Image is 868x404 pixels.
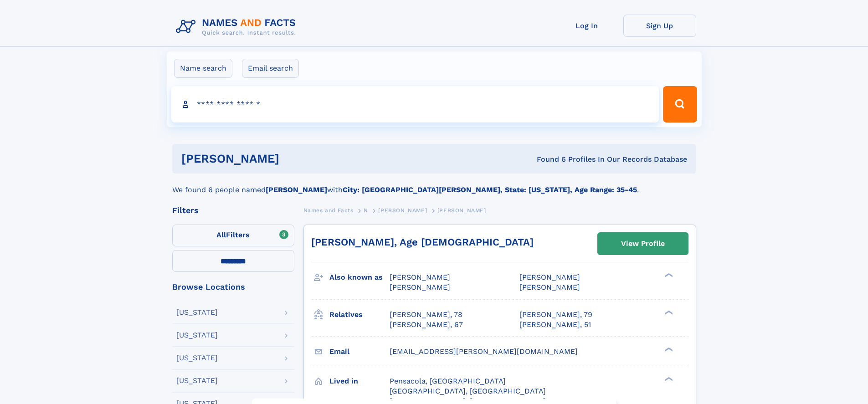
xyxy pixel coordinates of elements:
[329,373,390,389] h3: Lived in
[390,387,546,395] span: [GEOGRAPHIC_DATA], [GEOGRAPHIC_DATA]
[378,207,427,214] span: [PERSON_NAME]
[408,154,687,164] div: Found 6 Profiles In Our Records Database
[519,310,592,320] a: [PERSON_NAME], 79
[663,376,673,382] div: ❯
[329,344,390,359] h3: Email
[172,283,294,291] div: Browse Locations
[172,174,696,195] div: We found 6 people named with .
[329,270,390,285] h3: Also known as
[390,377,506,385] span: Pensacola, [GEOGRAPHIC_DATA]
[172,206,294,215] div: Filters
[176,377,218,384] div: [US_STATE]
[390,283,450,291] span: [PERSON_NAME]
[176,354,218,362] div: [US_STATE]
[519,283,580,291] span: [PERSON_NAME]
[663,346,673,352] div: ❯
[550,15,623,37] a: Log In
[216,230,226,239] span: All
[621,233,665,254] div: View Profile
[663,272,673,278] div: ❯
[437,207,486,214] span: [PERSON_NAME]
[378,205,427,216] a: [PERSON_NAME]
[174,59,232,78] label: Name search
[663,309,673,315] div: ❯
[311,236,534,248] a: [PERSON_NAME], Age [DEMOGRAPHIC_DATA]
[181,153,408,164] h1: [PERSON_NAME]
[364,205,368,216] a: N
[176,309,218,316] div: [US_STATE]
[390,347,578,356] span: [EMAIL_ADDRESS][PERSON_NAME][DOMAIN_NAME]
[329,307,390,322] h3: Relatives
[303,205,354,216] a: Names and Facts
[390,310,462,320] a: [PERSON_NAME], 78
[172,225,294,246] label: Filters
[390,273,450,281] span: [PERSON_NAME]
[364,207,368,214] span: N
[242,59,299,78] label: Email search
[172,15,303,39] img: Logo Names and Facts
[598,233,688,255] a: View Profile
[176,332,218,339] div: [US_STATE]
[390,320,463,330] a: [PERSON_NAME], 67
[623,15,696,37] a: Sign Up
[266,185,327,194] b: [PERSON_NAME]
[343,185,637,194] b: City: [GEOGRAPHIC_DATA][PERSON_NAME], State: [US_STATE], Age Range: 35-45
[519,320,591,330] a: [PERSON_NAME], 51
[171,86,659,123] input: search input
[519,273,580,281] span: [PERSON_NAME]
[663,86,697,123] button: Search Button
